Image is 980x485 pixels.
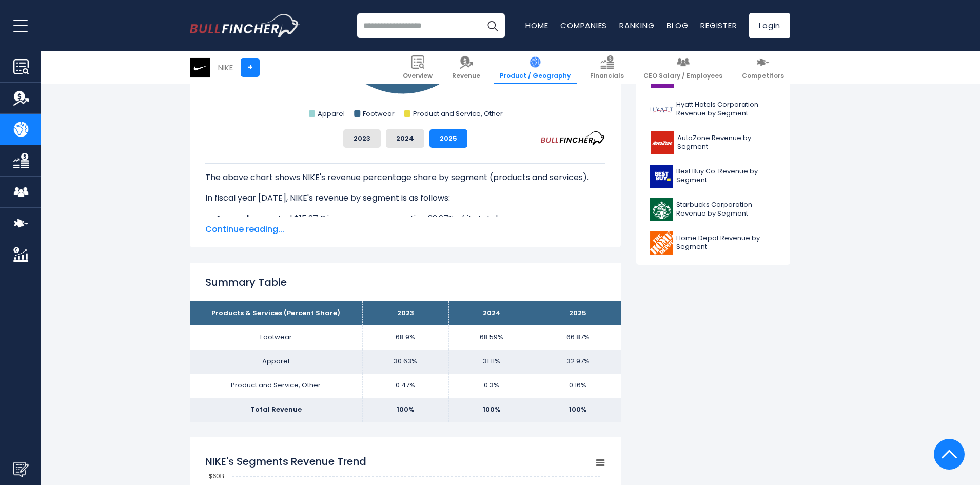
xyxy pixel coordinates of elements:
[190,374,362,398] td: Product and Service, Other
[205,212,605,225] li: generated $15.27 B in revenue, representing 32.97% of its total revenue.
[676,201,776,218] span: Starbucks Corporation Revenue by Segment
[643,72,722,80] span: CEO Salary / Employees
[535,301,621,325] th: 2025
[644,162,782,190] a: Best Buy Co. Revenue by Segment
[362,301,448,325] th: 2023
[205,275,605,290] h2: Summary Table
[386,129,424,148] button: 2024
[535,350,621,374] td: 32.97%
[190,301,362,325] th: Products & Services (Percent Share)
[650,231,673,255] img: HD logo
[190,14,300,37] a: Go to homepage
[363,109,395,119] text: Footwear
[637,51,729,84] a: CEO Salary / Employees
[446,51,486,84] a: Revenue
[584,51,630,84] a: Financials
[650,131,674,154] img: AZO logo
[413,109,503,119] text: Product and Service, Other
[676,234,776,251] span: Home Depot Revenue by Segment
[494,51,577,84] a: Product / Geography
[448,325,535,350] td: 68.59%
[619,20,654,31] a: Ranking
[678,67,776,85] span: Wayfair Revenue by Segment
[452,72,480,80] span: Revenue
[525,20,548,31] a: Home
[429,129,467,148] button: 2025
[362,374,448,398] td: 0.47%
[676,101,776,118] span: Hyatt Hotels Corporation Revenue by Segment
[218,62,233,73] div: NIKE
[749,13,790,38] a: Login
[318,109,345,119] text: Apparel
[650,165,673,188] img: BBY logo
[480,13,505,38] button: Search
[397,51,439,84] a: Overview
[677,134,776,151] span: AutoZone Revenue by Segment
[736,51,790,84] a: Competitors
[205,223,605,236] span: Continue reading...
[448,398,535,422] td: 100%
[644,129,782,157] a: AutoZone Revenue by Segment
[403,72,433,80] span: Overview
[215,212,249,224] b: Apparel
[362,350,448,374] td: 30.63%
[362,325,448,350] td: 68.9%
[644,229,782,257] a: Home Depot Revenue by Segment
[190,350,362,374] td: Apparel
[190,325,362,350] td: Footwear
[535,325,621,350] td: 66.87%
[500,72,571,80] span: Product / Geography
[205,192,605,204] p: In fiscal year [DATE], NIKE's revenue by segment is as follows:
[448,301,535,325] th: 2024
[644,95,782,124] a: Hyatt Hotels Corporation Revenue by Segment
[448,374,535,398] td: 0.3%
[448,350,535,374] td: 31.11%
[205,454,366,469] tspan: NIKE's Segments Revenue Trend
[700,20,737,31] a: Register
[650,198,673,221] img: SBUX logo
[190,398,362,422] td: Total Revenue
[535,374,621,398] td: 0.16%
[676,167,776,185] span: Best Buy Co. Revenue by Segment
[644,196,782,224] a: Starbucks Corporation Revenue by Segment
[190,14,300,37] img: bullfincher logo
[190,58,210,77] img: NKE logo
[205,171,605,184] p: The above chart shows NIKE's revenue percentage share by segment (products and services).
[241,58,260,77] a: +
[205,163,605,311] div: The for NIKE is the Footwear, which represents 66.87% of its total revenue. The for NIKE is the P...
[560,20,607,31] a: Companies
[650,98,673,121] img: H logo
[590,72,624,80] span: Financials
[535,398,621,422] td: 100%
[209,472,224,480] text: $60B
[343,129,381,148] button: 2023
[742,72,784,80] span: Competitors
[667,20,688,31] a: Blog
[362,398,448,422] td: 100%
